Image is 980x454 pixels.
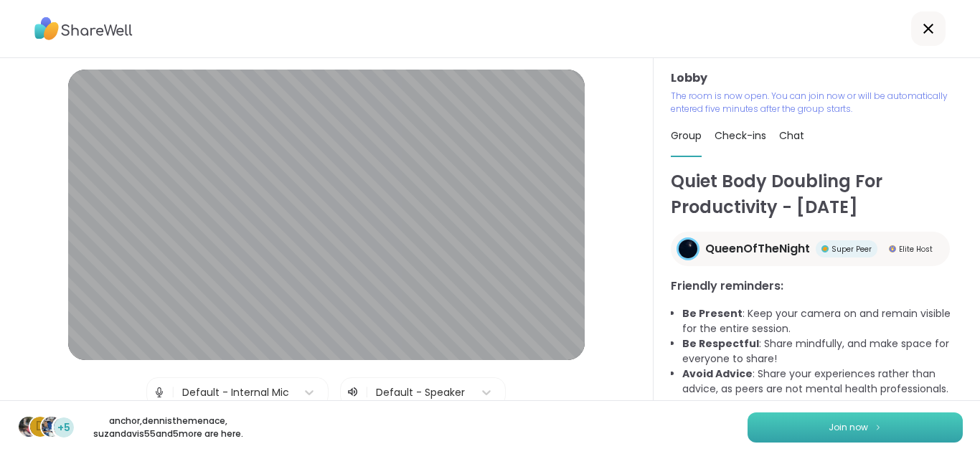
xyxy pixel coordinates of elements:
[829,421,868,434] span: Join now
[671,278,963,295] h3: Friendly reminders:
[19,417,39,437] img: anchor
[57,420,70,435] span: +5
[671,90,963,115] p: The room is now open. You can join now or will be automatically entered five minutes after the gr...
[682,306,743,321] b: Be Present
[671,169,963,220] h1: Quiet Body Doubling For Productivity - [DATE]
[671,70,963,87] h3: Lobby
[705,240,810,257] span: QueenOfTheNight
[682,366,753,381] b: Avoid Advice
[682,336,759,351] b: Be Respectful
[682,366,963,397] li: : Share your experiences rather than advice, as peers are not mental health professionals.
[889,245,896,252] img: Elite Host
[88,415,248,440] p: anchor , dennisthemenace , suzandavis55 and 5 more are here.
[34,12,133,45] img: ShareWell Logo
[748,412,963,443] button: Join now
[153,378,166,407] img: Microphone
[899,244,933,255] span: Elite Host
[42,417,62,437] img: suzandavis55
[671,128,702,143] span: Group
[715,128,766,143] span: Check-ins
[171,378,175,407] span: |
[36,417,44,436] span: d
[679,240,697,258] img: QueenOfTheNight
[182,385,289,400] div: Default - Internal Mic
[682,306,963,336] li: : Keep your camera on and remain visible for the entire session.
[671,232,950,266] a: QueenOfTheNightQueenOfTheNightSuper PeerSuper PeerElite HostElite Host
[831,244,872,255] span: Super Peer
[365,384,369,401] span: |
[682,336,963,366] li: : Share mindfully, and make space for everyone to share!
[779,128,804,143] span: Chat
[821,245,829,252] img: Super Peer
[874,423,882,431] img: ShareWell Logomark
